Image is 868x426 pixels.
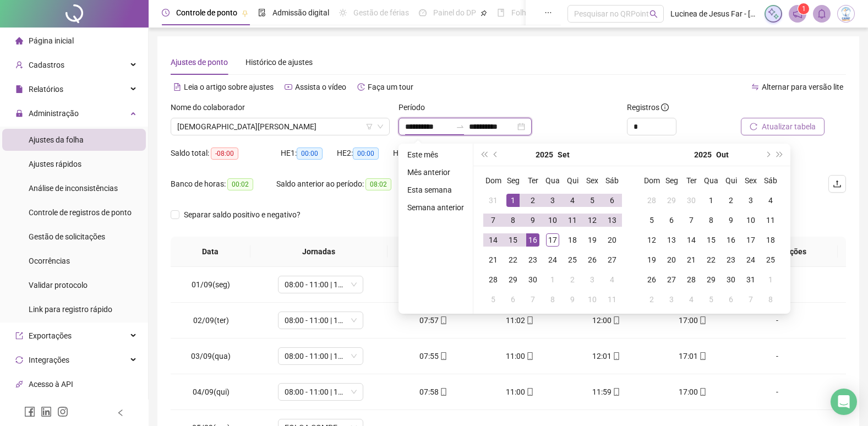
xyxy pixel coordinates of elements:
[525,352,534,360] span: mobile
[721,250,741,270] td: 2025-10-23
[665,273,678,286] div: 27
[582,230,602,250] td: 2025-09-19
[29,160,81,168] span: Ajustes rápidos
[398,101,432,113] label: Período
[724,253,738,266] div: 23
[741,190,761,210] td: 2025-10-03
[536,144,553,166] button: year panel
[487,293,500,306] div: 5
[285,83,292,91] span: youtube
[662,270,681,290] td: 2025-10-27
[705,214,718,227] div: 8
[523,230,543,250] td: 2025-09-16
[171,58,228,67] span: Ajustes de ponto
[285,348,357,364] span: 08:00 - 11:00 | 12:00 - 17:00
[15,85,23,93] span: file
[506,214,520,227] div: 8
[761,210,780,230] td: 2025-10-11
[705,233,718,247] div: 15
[662,290,681,309] td: 2025-11-03
[665,214,678,227] div: 6
[506,273,520,286] div: 29
[511,8,582,17] span: Folha de pagamento
[546,214,559,227] div: 10
[761,144,773,166] button: next-year
[602,230,622,250] td: 2025-09-20
[377,123,384,130] span: down
[526,194,539,207] div: 2
[177,118,383,135] span: CRISTIANE DA SILVA SANTOS
[645,194,658,207] div: 28
[645,253,658,266] div: 19
[662,190,681,210] td: 2025-09-29
[506,194,520,207] div: 1
[29,109,79,118] span: Administração
[642,171,662,190] th: Dom
[483,290,503,309] td: 2025-10-05
[29,135,84,144] span: Ajustes da folha
[582,270,602,290] td: 2025-10-03
[681,190,701,210] td: 2025-09-30
[192,280,230,289] span: 01/09(seg)
[387,237,473,267] th: Entrada 1
[602,171,622,190] th: Sáb
[365,178,391,190] span: 08:02
[506,253,520,266] div: 22
[403,166,468,179] li: Mês anterior
[211,148,238,160] span: -08:00
[546,253,559,266] div: 24
[724,233,738,247] div: 16
[744,214,757,227] div: 10
[403,201,468,214] li: Semana anterior
[483,171,503,190] th: Dom
[272,8,329,17] span: Admissão digital
[658,350,727,362] div: 17:01
[761,230,780,250] td: 2025-10-18
[705,273,718,286] div: 29
[285,276,357,293] span: 08:00 - 11:00 | 12:00 - 17:00
[526,233,539,247] div: 16
[393,147,449,160] div: HE 3:
[741,171,761,190] th: Sex
[503,210,523,230] td: 2025-09-08
[171,101,252,113] label: Nome do colaborador
[15,356,23,364] span: sync
[745,314,810,326] div: -
[543,230,563,250] td: 2025-09-17
[761,270,780,290] td: 2025-11-01
[503,270,523,290] td: 2025-09-29
[762,83,843,91] span: Alternar para versão lite
[546,194,559,207] div: 3
[662,171,681,190] th: Seg
[744,253,757,266] div: 24
[721,171,741,190] th: Qui
[456,122,465,131] span: to
[612,352,620,360] span: mobile
[698,316,707,324] span: mobile
[191,352,231,361] span: 03/09(qua)
[762,121,816,133] span: Atualizar tabela
[642,190,662,210] td: 2025-09-28
[681,290,701,309] td: 2025-11-04
[485,314,554,326] div: 11:02
[744,273,757,286] div: 31
[744,293,757,306] div: 7
[503,250,523,270] td: 2025-09-22
[497,9,505,17] span: book
[526,253,539,266] div: 23
[586,273,599,286] div: 3
[724,273,738,286] div: 30
[761,250,780,270] td: 2025-10-25
[662,250,681,270] td: 2025-10-20
[721,290,741,309] td: 2025-11-06
[642,250,662,270] td: 2025-10-19
[721,210,741,230] td: 2025-10-09
[701,250,721,270] td: 2025-10-22
[566,293,579,306] div: 9
[681,210,701,230] td: 2025-10-07
[503,190,523,210] td: 2025-09-01
[546,273,559,286] div: 1
[546,293,559,306] div: 8
[566,273,579,286] div: 2
[419,9,427,17] span: dashboard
